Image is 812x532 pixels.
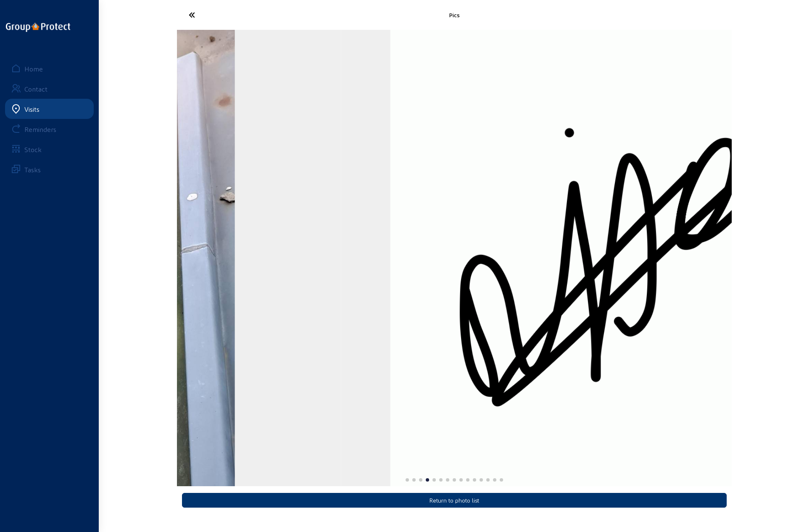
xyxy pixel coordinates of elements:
[24,166,41,174] div: Tasks
[182,493,727,508] button: Return to photo list
[24,65,43,73] div: Home
[5,99,94,119] a: Visits
[5,58,94,79] a: Home
[5,119,94,139] a: Reminders
[24,145,42,153] div: Stock
[6,23,70,32] img: logo-oneline.png
[5,79,94,99] a: Contact
[24,105,40,113] div: Visits
[24,125,56,133] div: Reminders
[269,11,639,18] div: Pics
[5,139,94,159] a: Stock
[5,159,94,179] a: Tasks
[24,85,47,93] div: Contact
